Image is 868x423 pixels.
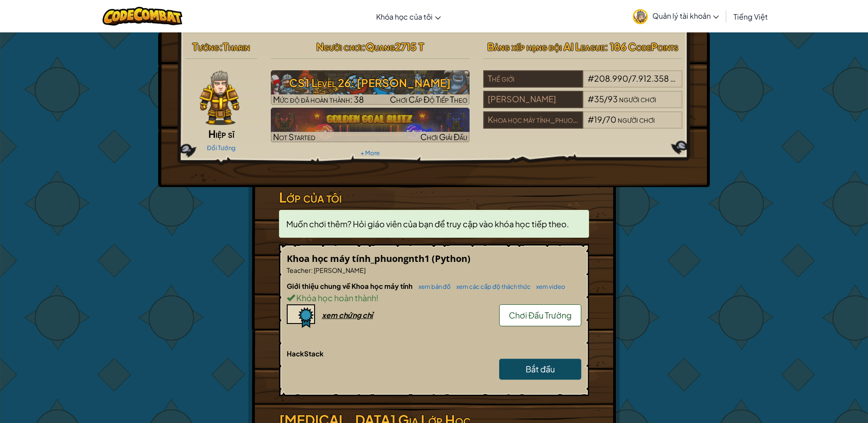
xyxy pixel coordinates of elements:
a: xem chứng chỉ [287,310,373,320]
span: Khóa học của tôi [376,12,433,21]
span: Quản lý tài khoản [652,11,719,21]
a: Tiếng Việt [729,4,772,29]
a: Quản lý tài khoản [628,2,723,31]
span: 208.990 [594,73,628,84]
span: [PERSON_NAME] [313,266,366,274]
span: 19 [594,114,602,125]
span: 7.912.358 [632,73,669,84]
div: Khoa học máy tính_phuongnth1 [483,111,583,129]
a: Khoa học máy tính_phuongnth1#19/70người chơi [483,120,682,131]
span: : [362,40,366,53]
img: CodeCombat logo [103,7,182,26]
span: : 186 CodePoints [604,40,678,53]
span: HackStack [287,349,324,358]
img: Golden Goal [271,108,470,142]
span: người chơi [619,94,656,104]
span: Người chơi [316,40,362,53]
span: / [602,114,606,125]
span: # [588,114,594,125]
span: 35 [594,94,604,104]
span: # [588,73,594,84]
img: knight-pose.png [200,70,240,125]
a: xem video [532,283,565,290]
span: : [219,40,223,53]
span: Teacher [287,266,311,274]
a: Bắt đầu [499,359,581,380]
img: CS1 Level 26: Wakka Maul [271,70,470,105]
span: Muốn chơi thêm? Hỏi giáo viên của bạn để truy cập vào khóa học tiếp theo. [286,219,569,229]
span: Chơi Cấp Độ Tiếp Theo [390,94,467,104]
span: 70 [606,114,616,125]
a: Thế giới#208.990/7.912.358người chơi [483,79,682,89]
span: Tharin [223,40,250,53]
a: Đổi Tướng [207,144,236,151]
span: Mức độ đã hoàn thành: 38 [273,94,364,104]
span: 93 [608,94,618,104]
div: Thế giới [483,70,583,88]
span: Tướng [192,40,219,53]
span: / [628,73,632,84]
span: người chơi [618,114,655,125]
span: Khoa học máy tính_phuongnth1 [287,252,432,265]
span: Quang2715 T [366,40,424,53]
a: xem các cấp độ thách thức [452,283,531,290]
a: [PERSON_NAME]#35/93người chơi [483,99,682,110]
a: Not StartedChơi Giải Đấu [271,108,470,142]
span: Chơi Đấu Trường [509,310,572,320]
a: xem bản đồ [414,283,451,290]
img: avatar [633,9,648,24]
span: / [604,94,608,104]
span: Chơi Giải Đấu [420,131,467,142]
span: Not Started [273,131,315,142]
div: xem chứng chỉ [322,310,373,320]
span: : [311,266,313,274]
span: Hiệp sĩ [208,127,234,140]
a: + More [361,149,380,157]
span: (Python) [432,252,470,265]
a: Chơi Cấp Độ Tiếp Theo [271,70,470,105]
div: [PERSON_NAME] [483,91,583,108]
h3: Lớp của tôi [279,187,589,208]
img: certificate-icon.png [287,304,315,328]
span: Giới thiệu chung về Khoa học máy tính [287,282,414,290]
span: # [588,94,594,104]
span: ! [376,292,378,303]
span: Bảng xếp hạng đội AI League [487,40,604,53]
span: Bắt đầu [526,364,555,374]
span: Khóa học hoàn thành [295,292,376,303]
a: Khóa học của tôi [372,4,445,29]
span: Tiếng Việt [734,12,768,21]
h3: CS1 Level 26: [PERSON_NAME] [271,73,470,93]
